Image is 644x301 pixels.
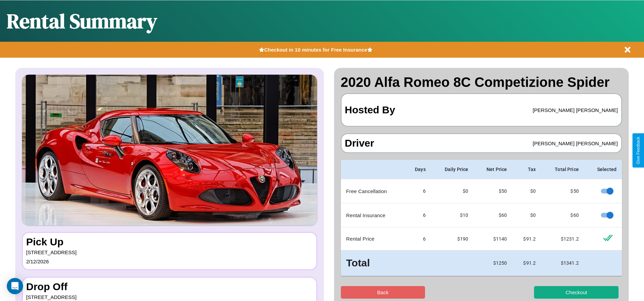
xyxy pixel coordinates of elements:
th: Days [404,160,431,179]
td: $0 [512,203,541,227]
td: $ 1231.2 [541,227,584,250]
td: $0 [431,179,474,203]
th: Net Price [474,160,512,179]
p: Rental Insurance [346,211,399,220]
td: 6 [404,179,431,203]
td: $10 [431,203,474,227]
th: Tax [512,160,541,179]
h3: Drop Off [26,281,313,293]
td: $ 50 [541,179,584,203]
p: [PERSON_NAME] [PERSON_NAME] [533,106,618,115]
td: 6 [404,203,431,227]
p: Free Cancellation [346,187,399,196]
td: $ 91.2 [512,250,541,276]
th: Daily Price [431,160,474,179]
td: $ 91.2 [512,227,541,250]
p: [STREET_ADDRESS] [26,248,313,257]
th: Total Price [541,160,584,179]
h1: Rental Summary [7,7,157,35]
h2: 2020 Alfa Romeo 8C Competizione Spider [341,75,622,90]
div: Give Feedback [636,137,641,164]
td: $ 50 [474,179,512,203]
h3: Driver [345,137,374,149]
h3: Pick Up [26,236,313,248]
td: $ 1140 [474,227,512,250]
button: Back [341,286,425,299]
td: $ 1250 [474,250,512,276]
h3: Hosted By [345,97,395,123]
h3: Total [346,256,399,270]
td: $ 190 [431,227,474,250]
td: $ 60 [541,203,584,227]
table: simple table [341,160,622,276]
button: Checkout [534,286,619,299]
p: [PERSON_NAME] [PERSON_NAME] [533,139,618,148]
div: Open Intercom Messenger [7,278,23,294]
th: Selected [584,160,622,179]
td: $0 [512,179,541,203]
td: $ 1341.2 [541,250,584,276]
p: Rental Price [346,234,399,243]
td: $ 60 [474,203,512,227]
b: Checkout in 10 minutes for Free Insurance [264,47,367,53]
p: 2 / 12 / 2026 [26,257,313,266]
td: 6 [404,227,431,250]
